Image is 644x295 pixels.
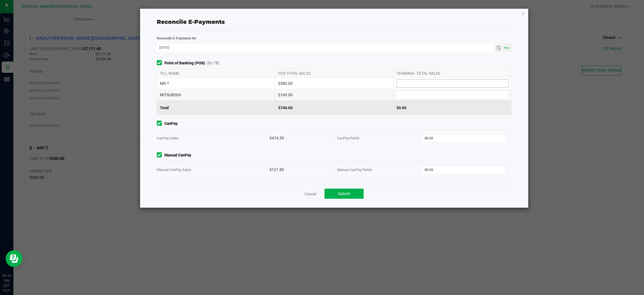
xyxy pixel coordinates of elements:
div: Total [157,101,275,115]
div: TERMINAL TOTAL SALES [393,69,512,78]
a: Cancel [304,191,316,197]
span: CanPay Portal [337,136,359,140]
div: MITSUBISHI [157,89,275,100]
strong: Reconcile E-Payments for [157,36,196,40]
span: (By Till) [207,60,219,66]
input: Date [157,44,495,51]
form-toggle: Include in reconciliation [157,152,164,158]
iframe: Resource center [6,250,22,267]
span: Toggle calendar [494,44,503,52]
strong: Point of Banking (POB) [164,60,205,66]
div: POS TOTAL SALES [275,69,393,78]
div: MR-T [157,78,275,89]
span: Manual CanPay Sales [157,168,191,172]
strong: CanPay [164,121,177,127]
div: $121.80 [269,161,326,178]
form-toggle: Include in reconciliation [157,60,164,66]
div: $0.00 [393,101,512,115]
div: Reconcile E-Payments [157,18,512,26]
div: $474.50 [269,130,326,147]
button: Submit [325,189,364,199]
span: Manual CanPay Portal [337,168,372,172]
form-toggle: Include in reconciliation [157,121,164,127]
div: TILL NAME [157,69,275,78]
div: $160.00 [275,89,393,100]
span: Now [504,46,510,49]
div: $580.00 [275,78,393,89]
div: $740.00 [275,101,393,115]
span: CanPay Sales [157,136,179,140]
strong: Manual CanPay [164,152,191,158]
span: Submit [338,191,350,196]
